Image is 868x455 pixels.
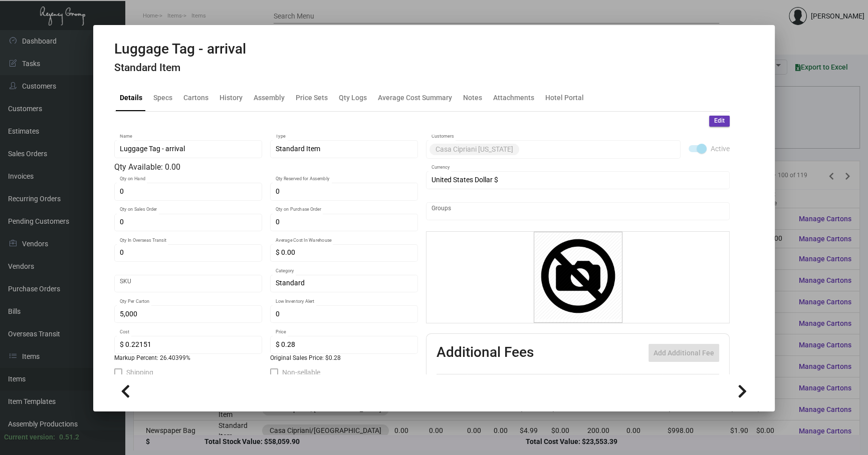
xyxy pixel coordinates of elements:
h4: Standard Item [114,62,246,74]
h2: Additional Fees [437,344,534,362]
div: Attachments [493,92,534,103]
div: Hotel Portal [545,92,584,103]
span: Edit [714,117,725,125]
div: Qty Logs [339,92,367,103]
mat-chip: Casa Cipriani [US_STATE] [429,144,519,155]
div: History [220,92,243,103]
div: Specs [153,92,172,103]
span: Active [711,143,730,155]
button: Add Additional Fee [648,344,719,362]
div: Price Sets [296,92,328,103]
span: Non-sellable [282,366,320,378]
div: Notes [463,92,482,103]
span: Add Additional Fee [654,349,714,357]
div: Average Cost Summary [378,92,452,103]
input: Add new.. [431,207,725,215]
input: Add new.. [521,145,676,153]
div: Current version: [4,432,55,442]
div: Assembly [254,92,285,103]
div: Qty Available: 0.00 [114,161,418,173]
span: Shipping [126,366,153,378]
div: Cartons [183,92,208,103]
div: 0.51.2 [59,432,79,442]
button: Edit [709,116,730,127]
div: Details [120,92,142,103]
h2: Luggage Tag - arrival [114,41,246,58]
